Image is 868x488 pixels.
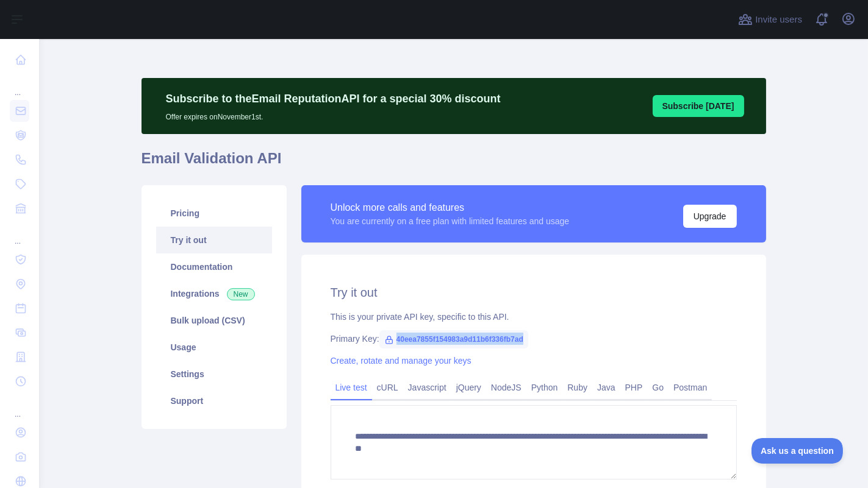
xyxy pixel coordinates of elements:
[736,10,805,29] button: Invite users
[156,253,272,280] a: Documentation
[156,387,272,414] a: Support
[156,361,272,387] a: Settings
[647,378,669,397] a: Go
[669,378,712,397] a: Postman
[227,288,255,300] span: New
[653,95,744,117] button: Subscribe [DATE]
[331,378,372,397] a: Live test
[156,307,272,334] a: Bulk upload (CSV)
[451,378,486,397] a: jQuery
[331,333,737,345] div: Primary Key:
[331,284,737,301] h2: Try it out
[10,222,29,246] div: ...
[331,215,570,227] div: You are currently on a free plan with limited features and usage
[751,438,844,464] iframe: Toggle Customer Support
[372,378,403,397] a: cURL
[755,13,802,27] span: Invite users
[526,378,563,397] a: Python
[403,378,451,397] a: Javascript
[10,73,29,97] div: ...
[379,330,528,348] span: 40eea7855f154983a9d11b6f336fb7ad
[562,378,592,397] a: Ruby
[156,280,272,307] a: Integrations New
[331,356,472,366] a: Create, rotate and manage your keys
[142,149,766,178] h1: Email Validation API
[331,200,570,215] div: Unlock more calls and features
[592,378,620,397] a: Java
[486,378,526,397] a: NodeJS
[683,205,737,228] button: Upgrade
[620,378,648,397] a: PHP
[331,311,737,323] div: This is your private API key, specific to this API.
[156,227,272,253] a: Try it out
[166,107,501,122] p: Offer expires on November 1st.
[156,200,272,227] a: Pricing
[10,395,29,419] div: ...
[166,90,501,107] p: Subscribe to the Email Reputation API for a special 30 % discount
[156,334,272,361] a: Usage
